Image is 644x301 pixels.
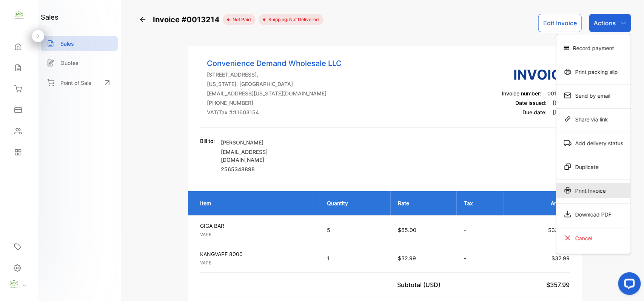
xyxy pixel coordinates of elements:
[200,260,313,266] p: VAPE
[464,226,497,234] p: -
[207,89,342,97] p: [EMAIL_ADDRESS][US_STATE][DOMAIN_NAME]
[200,137,215,145] p: Bill to:
[552,255,570,261] span: $32.99
[153,14,223,25] span: Invoice #0013214
[556,183,631,198] div: Print Invoice
[221,165,308,173] p: 2565348898
[553,109,570,115] span: [DATE]
[556,64,631,79] div: Print packing slip
[200,199,312,207] p: Item
[60,59,79,67] p: Quotes
[207,71,342,78] p: [STREET_ADDRESS],
[41,74,118,91] a: Point of Sale
[207,58,342,69] p: Convenience Demand Wholesale LLC
[398,227,417,233] span: $65.00
[200,250,313,258] p: KANGVAPE 8000
[200,231,313,238] p: VAPE
[502,64,570,85] h3: Invoice
[265,16,319,23] span: Shipping: Not Delivered
[538,14,582,32] button: Edit Invoice
[556,40,631,55] div: Record payment
[13,10,25,21] img: logo
[553,100,570,106] span: [DATE]
[41,12,59,22] h1: sales
[207,99,342,107] p: [PHONE_NUMBER]
[41,55,118,71] a: Quotes
[464,199,497,207] p: Tax
[556,159,631,174] div: Duplicate
[556,112,631,127] div: Share via link
[556,88,631,103] div: Send by email
[512,199,570,207] p: Amount
[516,100,547,106] span: Date issued:
[60,79,91,87] p: Point of Sale
[398,255,416,261] span: $32.99
[200,222,313,230] p: GIGA BAR
[398,199,449,207] p: Rate
[207,108,342,116] p: VAT/Tax #: 11603154
[221,138,308,146] p: [PERSON_NAME]
[327,226,383,234] p: 5
[594,18,616,28] p: Actions
[548,227,570,233] span: $325.00
[548,90,570,97] span: 0013214
[230,16,251,23] span: not paid
[60,40,74,48] p: Sales
[397,280,444,289] p: Subtotal (USD)
[556,207,631,222] div: Download PDF
[502,90,542,97] span: Invoice number:
[612,269,644,301] iframe: LiveChat chat widget
[207,80,342,88] p: [US_STATE], [GEOGRAPHIC_DATA]
[327,254,383,262] p: 1
[464,254,497,262] p: -
[523,109,547,115] span: Due date:
[556,230,631,246] div: Cancel
[8,279,20,290] img: profile
[556,135,631,150] div: Add delivery status
[41,36,118,51] a: Sales
[221,148,308,164] p: [EMAIL_ADDRESS][DOMAIN_NAME]
[327,199,383,207] p: Quantity
[547,281,570,289] span: $357.99
[589,14,631,32] button: Actions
